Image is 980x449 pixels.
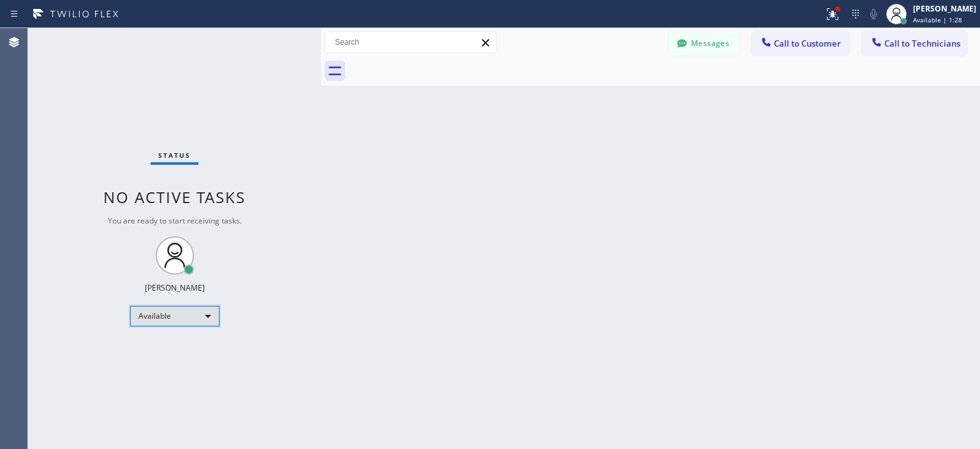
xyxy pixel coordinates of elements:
[145,282,205,293] div: [PERSON_NAME]
[884,38,960,49] span: Call to Technicians
[774,38,841,49] span: Call to Customer
[108,215,242,226] span: You are ready to start receiving tasks.
[913,15,962,24] span: Available | 1:28
[752,31,849,56] button: Call to Customer
[158,151,191,160] span: Status
[865,5,882,23] button: Mute
[913,3,976,14] div: [PERSON_NAME]
[103,186,246,208] span: No active tasks
[669,31,739,56] button: Messages
[862,31,967,56] button: Call to Technicians
[130,306,219,326] div: Available
[325,32,496,52] input: Search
